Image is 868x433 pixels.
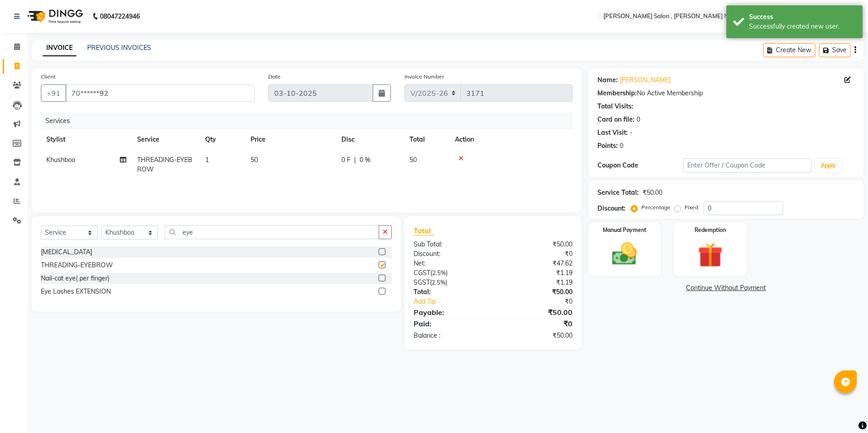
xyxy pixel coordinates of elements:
[493,307,579,318] div: ₹50.00
[493,268,579,278] div: ₹1.19
[815,159,841,172] button: Apply
[493,331,579,340] div: ₹50.00
[414,278,430,286] span: SGST
[41,274,109,283] div: Nail-cat eye( per finger)
[508,297,580,306] div: ₹0
[642,188,662,197] div: ₹50.00
[493,287,579,297] div: ₹50.00
[597,161,683,170] div: Coupon Code
[360,155,370,165] span: 0 %
[597,75,618,85] div: Name:
[407,307,493,318] div: Payable:
[132,129,200,150] th: Service
[41,84,66,102] button: +91
[205,156,209,164] span: 1
[683,158,812,172] input: Enter Offer / Coupon Code
[46,156,75,164] span: Khushboo
[41,247,92,257] div: [MEDICAL_DATA]
[336,129,404,150] th: Disc
[449,129,572,150] th: Action
[597,141,618,151] div: Points:
[493,249,579,259] div: ₹0
[41,73,55,81] label: Client
[268,73,281,81] label: Date
[819,43,851,57] button: Save
[493,240,579,249] div: ₹50.00
[137,156,192,173] span: THREADING-EYEBROW
[23,4,85,29] img: logo
[597,188,639,197] div: Service Total:
[404,129,449,150] th: Total
[493,278,579,287] div: ₹1.19
[41,129,132,150] th: Stylist
[407,331,493,340] div: Balance :
[620,141,623,151] div: 0
[493,259,579,268] div: ₹47.62
[493,318,579,329] div: ₹0
[414,269,430,277] span: CGST
[603,226,646,234] label: Manual Payment
[407,259,493,268] div: Net:
[690,240,730,271] img: _gift.svg
[41,287,111,296] div: Eye Lashes EXTENSION
[407,268,493,278] div: ( )
[407,278,493,287] div: ( )
[414,226,434,236] span: Total
[749,22,856,31] div: Successfully created new user.
[409,156,417,164] span: 50
[432,269,446,276] span: 2.5%
[685,203,698,212] label: Fixed
[597,128,628,138] div: Last Visit:
[407,287,493,297] div: Total:
[87,44,151,52] a: PREVIOUS INVOICES
[200,129,245,150] th: Qty
[407,249,493,259] div: Discount:
[354,155,356,165] span: |
[604,240,645,268] img: _cash.svg
[41,261,113,270] div: THREADING-EYEBROW
[165,225,379,239] input: Search or Scan
[43,40,76,56] a: INVOICE
[251,156,258,164] span: 50
[42,113,579,129] div: Services
[641,203,671,212] label: Percentage
[407,318,493,329] div: Paid:
[597,89,637,98] div: Membership:
[407,240,493,249] div: Sub Total:
[432,279,445,286] span: 2.5%
[65,84,255,102] input: Search by Name/Mobile/Email/Code
[597,89,854,98] div: No Active Membership
[245,129,336,150] th: Price
[590,283,862,293] a: Continue Without Payment
[630,128,632,138] div: -
[404,73,444,81] label: Invoice Number
[749,12,856,22] div: Success
[407,297,508,306] a: Add Tip
[695,226,726,234] label: Redemption
[597,115,635,124] div: Card on file:
[620,75,671,85] a: [PERSON_NAME]
[636,115,640,124] div: 0
[341,155,350,165] span: 0 F
[597,204,626,213] div: Discount:
[763,43,815,57] button: Create New
[597,102,633,111] div: Total Visits:
[100,4,140,29] b: 08047224946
